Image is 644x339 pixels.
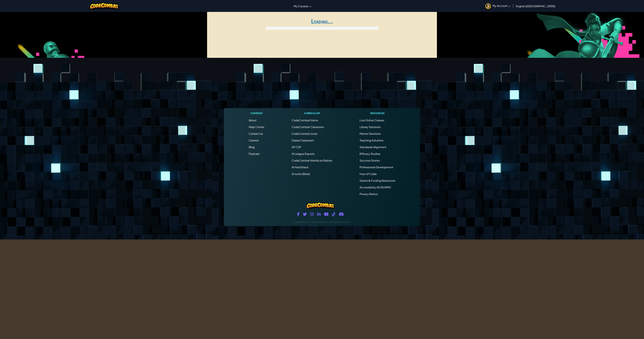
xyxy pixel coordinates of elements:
[90,3,119,9] img: CodeCombat logo
[292,132,317,135] a: CodeCombat Junior
[360,179,395,182] a: Grants & Funding Resources
[303,221,329,223] span: ©2024 CodeCombat Inc.
[249,139,259,142] a: Careers
[292,139,314,142] a: Ozaria Classroom
[360,139,383,142] a: Teaching Solutions
[292,172,310,176] a: AI Junior (Beta)
[360,165,393,169] a: Professional Development
[293,221,303,223] span: Copyright
[292,118,318,122] span: CodeCombat Home
[292,111,332,115] h1: Curriculum
[360,145,386,149] a: Standards Alignment
[329,221,351,223] span: All Rights Reserved.
[306,202,335,209] img: CodeCombat logo
[249,145,255,149] a: Blog
[292,145,301,149] a: AP CSP
[360,159,380,162] a: Success Stories
[360,192,378,196] a: Privacy Notice
[360,118,384,122] a: Live Online Classes
[485,3,491,9] img: avatar
[516,4,555,8] span: English ([GEOGRAPHIC_DATA])
[360,152,380,156] a: Efficacy Studies
[249,152,259,156] a: Podcast
[292,165,309,169] a: AI HackStack
[360,172,377,176] a: Hour of Code
[209,18,435,25] h1: Loading...
[249,125,264,129] a: Help Center
[514,2,557,11] a: English ([GEOGRAPHIC_DATA])
[360,111,395,115] h1: Resources
[484,1,512,11] a: My Account
[292,125,324,129] a: CodeCombat Classroom
[360,125,381,129] a: Library Solutions
[292,152,314,156] a: AI League Esports
[292,2,313,11] a: My Courses
[249,118,256,122] a: About
[493,4,511,8] span: My Account
[292,159,332,162] a: CodeCombat Worlds on Roblox
[249,111,264,115] h1: Company
[360,132,381,135] a: Partner Solutions
[249,132,263,135] span: Contact Us
[360,186,391,189] a: Accessibility (ACR/VPAT)
[294,4,308,8] span: My Courses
